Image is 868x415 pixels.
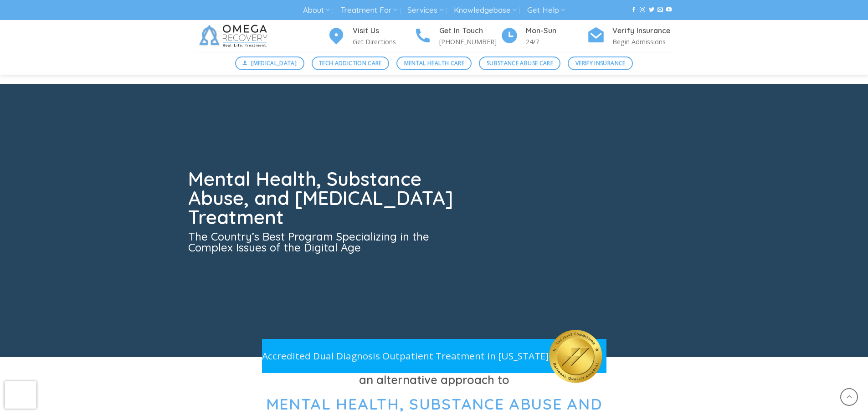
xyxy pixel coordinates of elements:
span: [MEDICAL_DATA] [251,59,297,67]
a: Services [407,2,443,19]
a: Verify Insurance [568,56,633,70]
img: Omega Recovery [195,20,275,52]
span: Tech Addiction Care [319,59,382,67]
a: Get Help [527,2,565,19]
h3: an alternative approach to [195,371,673,389]
p: Get Directions [353,36,414,47]
span: Substance Abuse Care [487,59,553,67]
a: Knowledgebase [454,2,517,19]
p: Accredited Dual Diagnosis Outpatient Treatment in [US_STATE] [262,348,549,364]
h4: Mon-Sun [526,25,587,37]
p: Begin Admissions [612,36,673,47]
a: Treatment For [340,2,397,19]
a: Follow on Instagram [640,7,645,13]
h4: Verify Insurance [612,25,673,37]
span: Verify Insurance [575,59,626,67]
a: Substance Abuse Care [479,56,560,70]
h1: Mental Health, Substance Abuse, and [MEDICAL_DATA] Treatment [188,169,459,227]
a: Follow on Facebook [631,7,637,13]
p: [PHONE_NUMBER] [439,36,500,47]
a: Follow on Twitter [649,7,654,13]
h4: Get In Touch [439,25,500,37]
a: Follow on YouTube [666,7,672,13]
a: Visit Us Get Directions [327,25,414,47]
span: Mental Health Care [404,59,464,67]
a: [MEDICAL_DATA] [235,56,304,70]
a: Go to top [840,388,858,406]
a: Mental Health Care [396,56,472,70]
a: Get In Touch [PHONE_NUMBER] [414,25,500,47]
h4: Visit Us [353,25,414,37]
h3: The Country’s Best Program Specializing in the Complex Issues of the Digital Age [188,231,459,253]
a: About [303,2,330,19]
a: Send us an email [657,7,663,13]
p: 24/7 [526,36,587,47]
a: Tech Addiction Care [312,56,390,70]
a: Verify Insurance Begin Admissions [587,25,673,47]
